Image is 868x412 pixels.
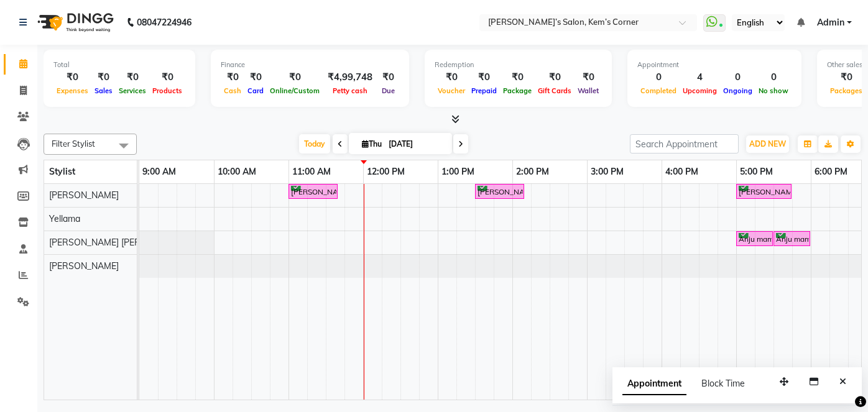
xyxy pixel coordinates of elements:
[53,86,91,95] span: Expenses
[680,86,720,95] span: Upcoming
[737,186,790,198] div: [PERSON_NAME], TK02, 05:00 PM-05:45 PM, [DEMOGRAPHIC_DATA] hair cut with ([PERSON_NAME])
[221,70,244,85] div: ₹0
[32,5,117,40] img: logo
[290,186,336,198] div: [PERSON_NAME], TK01, 11:00 AM-11:40 AM, Haircut - [DEMOGRAPHIC_DATA] Hair Cut ([PERSON_NAME])
[575,70,602,85] div: ₹0
[513,163,552,181] a: 2:00 PM
[630,134,739,153] input: Search Appointment
[755,70,792,85] div: 0
[811,163,851,181] a: 6:00 PM
[149,86,185,95] span: Products
[91,86,116,95] span: Sales
[49,237,191,248] span: [PERSON_NAME] [PERSON_NAME]
[52,139,95,149] span: Filter Stylist
[435,86,468,95] span: Voucher
[622,373,686,395] span: Appointment
[535,70,575,85] div: ₹0
[827,86,866,95] span: Packages
[817,16,844,29] span: Admin
[116,70,149,85] div: ₹0
[535,86,575,95] span: Gift Cards
[53,60,185,70] div: Total
[500,86,535,95] span: Package
[244,86,267,95] span: Card
[737,163,776,181] a: 5:00 PM
[435,60,602,70] div: Redemption
[221,60,399,70] div: Finance
[575,86,602,95] span: Wallet
[330,86,371,95] span: Petty cash
[49,213,80,224] span: Yellama
[680,70,720,85] div: 4
[468,86,500,95] span: Prepaid
[221,86,244,95] span: Cash
[588,163,627,181] a: 3:00 PM
[637,60,792,70] div: Appointment
[637,70,680,85] div: 0
[49,166,75,177] span: Stylist
[49,190,119,201] span: [PERSON_NAME]
[149,70,185,85] div: ₹0
[737,233,772,245] div: Anju mam f, TK03, 05:00 PM-05:30 PM, Manicure - Regular
[377,70,399,85] div: ₹0
[359,139,385,149] span: Thu
[379,86,398,95] span: Due
[637,86,680,95] span: Completed
[267,70,323,85] div: ₹0
[834,372,852,391] button: Close
[385,135,447,153] input: 2025-09-04
[720,86,755,95] span: Ongoing
[116,86,149,95] span: Services
[468,70,500,85] div: ₹0
[749,139,786,149] span: ADD NEW
[827,70,866,85] div: ₹0
[701,378,745,389] span: Block Time
[137,5,192,40] b: 08047224946
[720,70,755,85] div: 0
[139,163,179,181] a: 9:00 AM
[53,70,91,85] div: ₹0
[775,233,809,245] div: Anju mam f, TK03, 05:30 PM-06:00 PM, Pedicure - Regular
[364,163,408,181] a: 12:00 PM
[267,86,323,95] span: Online/Custom
[476,186,523,198] div: [PERSON_NAME], TK04, 01:30 PM-02:10 PM, Haircut - [DEMOGRAPHIC_DATA] Hair Cut ([PERSON_NAME])
[91,70,116,85] div: ₹0
[289,163,334,181] a: 11:00 AM
[662,163,701,181] a: 4:00 PM
[299,134,330,153] span: Today
[244,70,267,85] div: ₹0
[500,70,535,85] div: ₹0
[438,163,478,181] a: 1:00 PM
[215,163,259,181] a: 10:00 AM
[435,70,468,85] div: ₹0
[755,86,792,95] span: No show
[323,70,377,85] div: ₹4,99,748
[49,260,119,272] span: [PERSON_NAME]
[746,135,789,153] button: ADD NEW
